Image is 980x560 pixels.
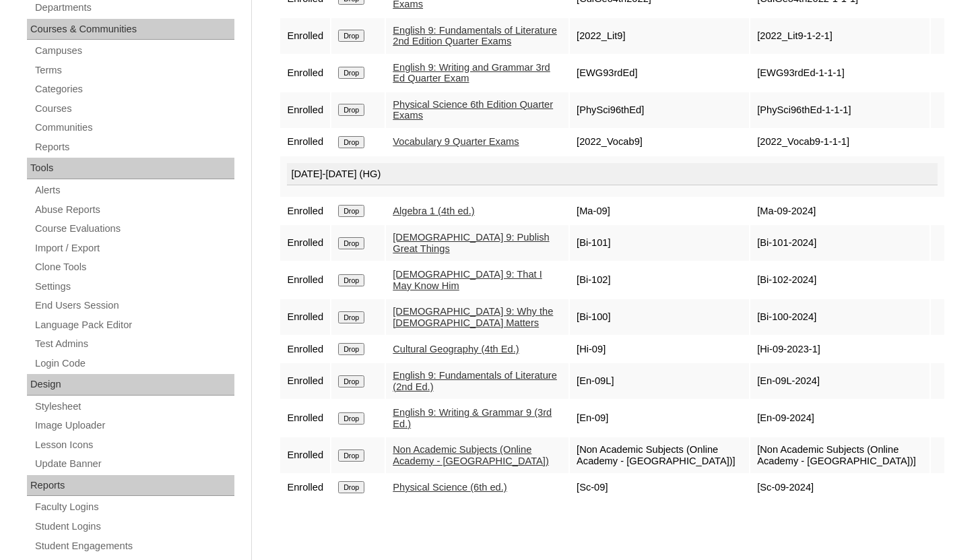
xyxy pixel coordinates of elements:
td: Enrolled [280,474,330,500]
td: [Bi-100-2024] [750,299,929,335]
a: End Users Session [34,297,234,314]
td: Enrolled [280,262,330,298]
a: Non Academic Subjects (Online Academy - [GEOGRAPHIC_DATA]) [393,444,549,466]
div: Courses & Communities [27,19,234,40]
input: Drop [338,274,364,286]
td: Enrolled [280,198,330,224]
input: Drop [338,136,364,148]
a: Vocabulary 9 Quarter Exams [393,136,519,147]
a: Cultural Geography (4th Ed.) [393,344,519,354]
td: [Non Academic Subjects (Online Academy - [GEOGRAPHIC_DATA])] [570,437,749,473]
td: Enrolled [280,129,330,155]
a: Settings [34,278,234,295]
a: Language Pack Editor [34,317,234,334]
td: [Hi-09-2023-1] [750,336,929,362]
a: Stylesheet [34,398,234,415]
td: [Sc-09] [570,474,749,500]
td: Enrolled [280,299,330,335]
input: Drop [338,104,364,116]
td: [Ma-09] [570,198,749,224]
td: [En-09-2024] [750,400,929,436]
a: Clone Tools [34,259,234,276]
td: [Hi-09] [570,336,749,362]
input: Drop [338,311,364,323]
a: Update Banner [34,456,234,472]
div: Design [27,374,234,396]
input: Drop [338,412,364,425]
input: Drop [338,30,364,42]
input: Drop [338,375,364,387]
a: Terms [34,62,234,79]
a: Faculty Logins [34,499,234,516]
td: Enrolled [280,363,330,399]
td: [En-09] [570,400,749,436]
a: Physical Science (6th ed.) [393,482,507,493]
a: Campuses [34,42,234,59]
td: Enrolled [280,18,330,54]
input: Drop [338,237,364,249]
td: [Bi-102-2024] [750,262,929,298]
a: Reports [34,139,234,156]
a: Login Code [34,355,234,372]
a: Student Logins [34,518,234,535]
td: [2022_Vocab9] [570,129,749,155]
td: Enrolled [280,225,330,261]
td: [EWG93rdEd-1-1-1] [750,55,929,91]
td: [Bi-101] [570,225,749,261]
td: [Non Academic Subjects (Online Academy - [GEOGRAPHIC_DATA])] [750,437,929,473]
input: Drop [338,205,364,217]
a: English 9: Writing and Grammar 3rd Ed Quarter Exam [393,62,550,84]
td: [2022_Vocab9-1-1-1] [750,129,929,155]
a: Categories [34,81,234,98]
a: Courses [34,100,234,117]
td: [2022_Lit9-1-2-1] [750,18,929,54]
a: [DEMOGRAPHIC_DATA] 9: Why the [DEMOGRAPHIC_DATA] Matters [393,306,553,328]
td: [Bi-102] [570,262,749,298]
div: Tools [27,158,234,179]
a: Import / Export [34,240,234,257]
a: Lesson Icons [34,437,234,454]
a: Alerts [34,182,234,199]
td: Enrolled [280,55,330,91]
a: English 9: Writing & Grammar 9 (3rd Ed.) [393,407,552,429]
td: [En-09L-2024] [750,363,929,399]
input: Drop [338,67,364,79]
td: [En-09L] [570,363,749,399]
td: [Ma-09-2024] [750,198,929,224]
td: [PhySci96thEd] [570,92,749,128]
a: English 9: Fundamentals of Literature (2nd Ed.) [393,370,557,392]
a: Test Admins [34,336,234,352]
a: [DEMOGRAPHIC_DATA] 9: Publish Great Things [393,232,549,254]
td: Enrolled [280,437,330,473]
td: [Sc-09-2024] [750,474,929,500]
td: [EWG93rdEd] [570,55,749,91]
td: [2022_Lit9] [570,18,749,54]
input: Drop [338,343,364,355]
input: Drop [338,481,364,493]
div: Reports [27,475,234,497]
a: Communities [34,119,234,136]
td: Enrolled [280,92,330,128]
td: [PhySci96thEd-1-1-1] [750,92,929,128]
a: Image Uploader [34,417,234,434]
td: [Bi-101-2024] [750,225,929,261]
td: Enrolled [280,336,330,362]
input: Drop [338,449,364,462]
a: English 9: Fundamentals of Literature 2nd Edition Quarter Exams [393,25,557,47]
a: Course Evaluations [34,220,234,237]
td: [Bi-100] [570,299,749,335]
a: [DEMOGRAPHIC_DATA] 9: That I May Know Him [393,269,542,291]
td: Enrolled [280,400,330,436]
a: Physical Science 6th Edition Quarter Exams [393,99,553,121]
div: [DATE]-[DATE] (HG) [287,163,938,186]
a: Algebra 1 (4th ed.) [393,206,474,216]
a: Abuse Reports [34,201,234,218]
a: Student Engagements [34,538,234,555]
